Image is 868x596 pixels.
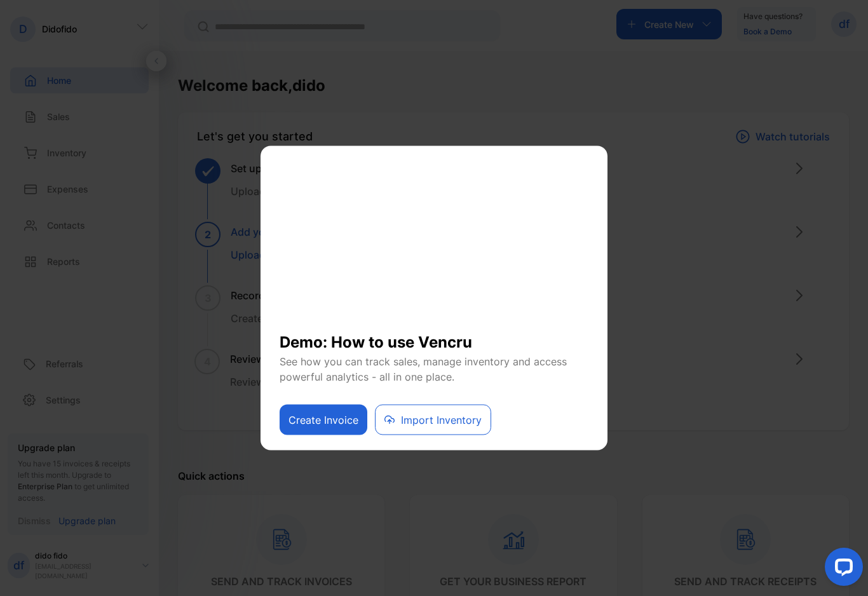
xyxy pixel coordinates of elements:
[280,321,588,354] h1: Demo: How to use Vencru
[280,405,367,435] button: Create Invoice
[280,162,588,321] iframe: YouTube video player
[815,543,868,596] iframe: LiveChat chat widget
[375,405,491,435] button: Import Inventory
[280,354,588,384] p: See how you can track sales, manage inventory and access powerful analytics - all in one place.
